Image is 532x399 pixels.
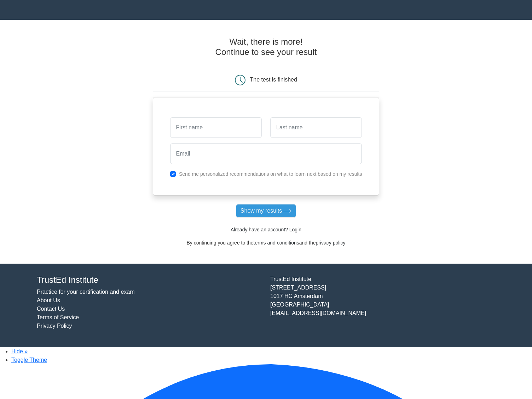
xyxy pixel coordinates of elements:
div: The test is finished [250,77,297,83]
a: Contact Us [37,306,65,312]
input: Email [170,144,362,164]
a: About Us [37,297,60,303]
a: terms and conditions [254,240,299,246]
button: Show my results [236,204,296,218]
input: Last name [270,117,362,138]
h4: Wait, there is more! Continue to see your result [153,37,380,57]
a: privacy policy [316,240,346,246]
label: Send me personalized recommendations on what to learn next based on my results [179,171,362,177]
input: First name [170,117,262,138]
h4: TrustEd Institute [37,275,262,285]
a: Already have an account? Login [231,227,301,232]
a: Practice for your certification and exam [37,289,135,295]
a: Privacy Policy [37,323,72,329]
div: By continuing you agree to the and the [149,239,384,247]
a: Terms of Service [37,314,79,320]
div: TrustEd Institute [STREET_ADDRESS] 1017 HC Amsterdam [GEOGRAPHIC_DATA] [EMAIL_ADDRESS][DOMAIN_NAME] [266,275,499,336]
a: Hide » [11,348,28,354]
